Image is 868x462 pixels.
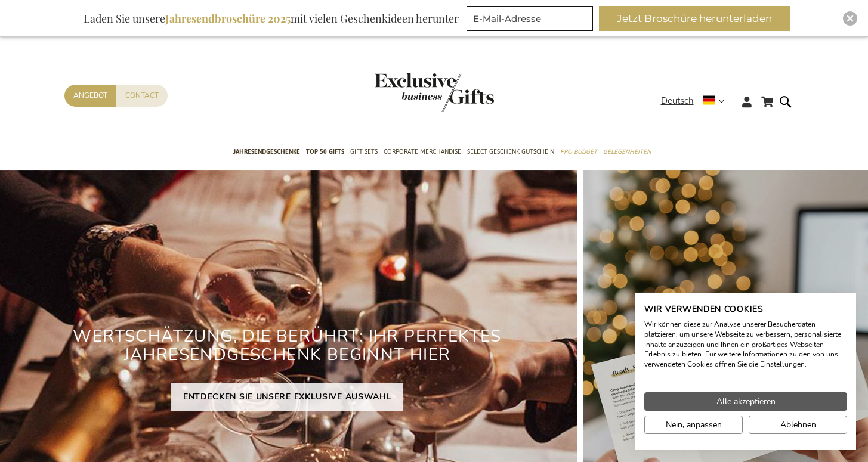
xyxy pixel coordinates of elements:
[749,416,847,434] button: Alle verweigern cookies
[666,418,722,431] span: Nein, anpassen
[644,320,847,370] p: Wir können diese zur Analyse unserer Besucherdaten platzieren, um unsere Webseite zu verbessern, ...
[780,418,816,431] span: Ablehnen
[165,11,291,26] b: Jahresendbroschüre 2025
[467,6,597,35] form: marketing offers and promotions
[716,395,776,408] span: Alle akzeptieren
[644,304,847,315] h2: Wir verwenden Cookies
[375,73,434,112] a: store logo
[560,145,597,158] span: Pro Budget
[350,145,378,158] span: Gift Sets
[171,383,404,411] a: ENTDECKEN SIE UNSERE EXKLUSIVE AUSWAHL
[233,145,300,158] span: Jahresendgeschenke
[384,145,461,158] span: Corporate Merchandise
[644,416,743,434] button: cookie Einstellungen anpassen
[847,15,854,22] img: Close
[375,73,494,112] img: Exclusive Business gifts logo
[306,145,344,158] span: TOP 50 Gifts
[116,85,168,107] a: Contact
[661,94,733,108] div: Deutsch
[467,6,593,31] input: E-Mail-Adresse
[644,392,847,411] button: Akzeptieren Sie alle cookies
[467,145,554,158] span: Select Geschenk Gutschein
[78,6,464,31] div: Laden Sie unsere mit vielen Geschenkideen herunter
[661,94,694,108] span: Deutsch
[599,6,790,31] button: Jetzt Broschüre herunterladen
[843,11,857,26] div: Close
[64,85,116,107] a: Angebot
[603,145,651,158] span: Gelegenheiten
